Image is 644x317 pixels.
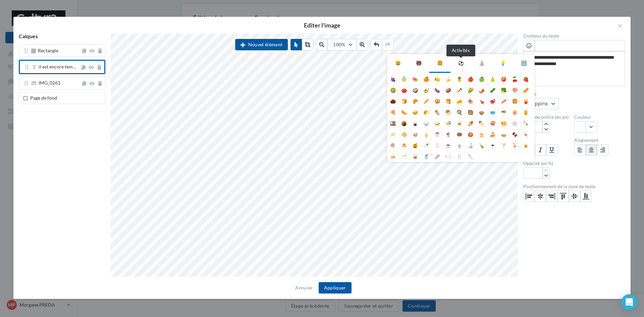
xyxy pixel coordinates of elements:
[387,73,398,84] li: 🍇
[498,73,509,84] li: 🍑
[476,106,487,117] li: 🍲
[520,128,531,140] li: 🍬
[465,117,476,128] li: 🍠
[509,106,520,117] li: 🍿
[410,117,421,128] li: 🍙
[410,73,421,84] li: 🍉
[465,128,476,140] li: 🍪
[235,39,288,50] button: Nouvel élément
[387,84,398,95] li: 🥝
[432,84,443,95] li: 🍆
[498,95,509,106] li: 🥓
[509,84,520,95] li: 🍄
[416,60,422,66] div: 🐻
[443,140,454,151] li: ☕
[421,95,432,106] li: 🥖
[387,140,398,151] li: 🍭
[443,73,454,84] li: 🍌
[421,128,432,140] li: 🍦
[398,128,410,140] li: 🥠
[443,84,454,95] li: 🥔
[523,92,625,96] label: Police
[398,95,410,106] li: 🍞
[421,140,432,151] li: 🍼
[410,95,421,106] li: 🥐
[454,106,465,117] li: 🍳
[327,39,356,50] button: 100%
[421,73,432,84] li: 🍊
[509,73,520,84] li: 🍒
[487,73,498,84] li: 🍐
[476,73,487,84] li: 🍏
[621,294,637,310] div: Open Intercom Messenger
[454,128,465,140] li: 🍩
[476,117,487,128] li: 🍢
[487,117,498,128] li: 🍣
[421,106,432,117] li: 🌮
[521,60,527,66] div: 🔣
[500,60,506,66] div: 💡
[443,151,454,162] li: 🍽️
[398,151,410,162] li: 🥂
[432,73,443,84] li: 🍋
[432,117,443,128] li: 🍛
[509,140,520,151] li: 🍹
[523,184,625,189] label: Positionnement de la zone de texte
[520,95,531,106] li: 🍟
[520,140,531,151] li: 🍺
[421,84,432,95] li: 🥑
[39,64,76,69] span: il est encore temps de changer de cartable .jusqu'au 14 septembre
[487,140,498,151] li: 🍷
[454,151,465,162] li: 🍴
[410,106,421,117] li: 🥪
[476,84,487,95] li: 🌶️
[443,128,454,140] li: 🍨
[520,84,531,95] li: 🥜
[13,34,111,44] div: Calques
[574,115,625,119] label: Couleur
[395,60,401,66] div: 😃
[520,117,531,128] li: 🍡
[24,22,620,28] h2: Editer l'image
[432,95,443,106] li: 🥨
[498,140,509,151] li: 🍸
[387,95,398,106] li: 🌰
[387,128,398,140] li: 🥟
[509,95,520,106] li: 🍔
[520,73,531,84] li: 🍓
[292,284,316,292] button: Annuler
[487,84,498,95] li: 🥒
[443,117,454,128] li: 🍜
[446,45,475,56] div: Activités
[523,34,625,38] label: Contenu du texte
[398,117,410,128] li: 🍘
[319,282,352,294] button: Appliquer
[410,128,421,140] li: 🥡
[398,140,410,151] li: 🍮
[454,95,465,106] li: 🧀
[523,115,574,119] label: Taille de police (en px)
[30,95,57,101] span: Page de fond
[387,117,398,128] li: 🍱
[487,106,498,117] li: 🥣
[454,140,465,151] li: 🍵
[410,140,421,151] li: 🍯
[454,84,465,95] li: 🥕
[476,140,487,151] li: 🍾
[465,73,476,84] li: 🍎
[432,106,443,117] li: 🌯
[498,117,509,128] li: 🍤
[529,101,548,106] div: Poppins
[520,106,531,117] li: 🥫
[39,80,60,86] span: IMG_0261
[437,60,443,66] div: 🍔
[443,106,454,117] li: 🥙
[487,95,498,106] li: 🥩
[479,60,485,66] div: ⛪
[432,151,443,162] li: 🥢
[410,151,421,162] li: 🥃
[465,140,476,151] li: 🍶
[387,106,398,117] li: 🍕
[465,95,476,106] li: 🍖
[432,128,443,140] li: 🍧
